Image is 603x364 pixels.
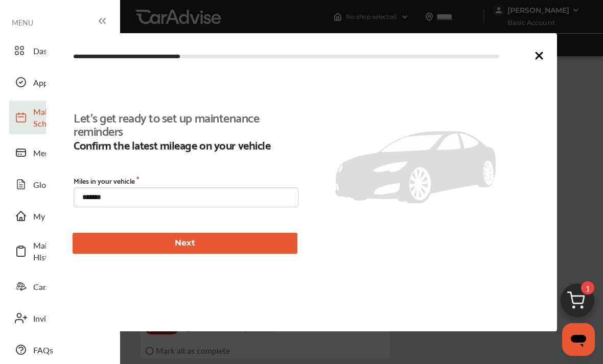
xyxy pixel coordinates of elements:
a: Membership Card [9,139,110,166]
b: Confirm the latest mileage on your vehicle [74,138,292,151]
span: Dashboard [33,45,105,57]
a: My Garage [9,203,110,229]
span: Approvals [33,77,105,88]
span: 1 [581,281,594,295]
iframe: Button to launch messaging window, conversation in progress [562,323,595,356]
a: FAQs [9,336,110,363]
a: CarAdvise 360 [9,273,110,300]
span: MENU [12,18,33,27]
img: cart_icon.3d0951e8.svg [553,279,602,328]
a: Dashboard [9,37,110,64]
b: Let's get ready to set up maintenance reminders [74,110,292,137]
a: Invite Friends [9,305,110,331]
span: Maintenance Schedule [33,106,105,129]
a: Approvals [9,69,110,95]
img: placeholder_car.fcab19be.svg [335,131,496,203]
span: FAQs [33,344,105,356]
button: Next [73,233,297,254]
span: Maintenance History [33,239,105,263]
a: Glovebox [9,171,110,198]
span: My Garage [33,210,105,222]
span: Invite Friends [33,312,105,324]
a: Maintenance History [9,234,110,268]
span: Membership Card [33,147,105,159]
span: Glovebox [33,179,105,190]
label: Miles in your vehicle [74,177,298,185]
span: CarAdvise 360 [33,281,105,293]
a: Maintenance Schedule [9,101,110,134]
